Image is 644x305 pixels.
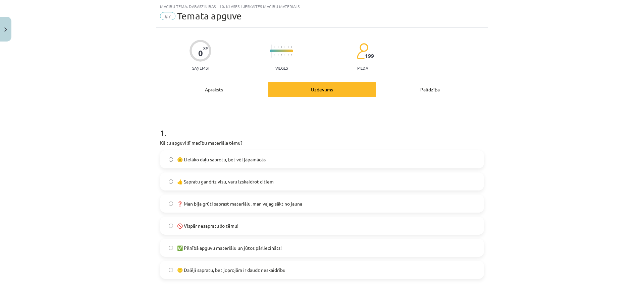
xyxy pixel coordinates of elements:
span: 👍 Sapratu gandrīz visu, varu izskaidrot citiem [177,178,274,185]
span: 😐 Dalēji sapratu, bet joprojām ir daudz neskaidrību [177,266,285,274]
img: icon-short-line-57e1e144782c952c97e751825c79c345078a6d821885a25fce030b3d8c18986b.svg [291,46,292,48]
img: icon-close-lesson-0947bae3869378f0d4975bcd49f059093ad1ed9edebbc8119c70593378902aed.svg [4,27,7,32]
span: 199 [365,53,374,59]
p: Saņemsi [190,66,211,70]
div: 0 [198,49,203,58]
img: icon-short-line-57e1e144782c952c97e751825c79c345078a6d821885a25fce030b3d8c18986b.svg [281,54,282,56]
img: students-c634bb4e5e11cddfef0936a35e636f08e4e9abd3cc4e673bd6f9a4125e45ecb1.svg [357,43,368,60]
img: icon-short-line-57e1e144782c952c97e751825c79c345078a6d821885a25fce030b3d8c18986b.svg [288,54,288,56]
div: Uzdevums [268,82,376,97]
input: ❓ Man bija grūti saprast materiālu, man vajag sākt no jauna [169,202,173,206]
img: icon-short-line-57e1e144782c952c97e751825c79c345078a6d821885a25fce030b3d8c18986b.svg [291,54,292,56]
div: Mācību tēma: Dabaszinības - 10. klases 1.ieskaites mācību materiāls [160,4,484,9]
input: 👍 Sapratu gandrīz visu, varu izskaidrot citiem [169,179,173,184]
img: icon-short-line-57e1e144782c952c97e751825c79c345078a6d821885a25fce030b3d8c18986b.svg [281,46,282,48]
img: icon-short-line-57e1e144782c952c97e751825c79c345078a6d821885a25fce030b3d8c18986b.svg [274,54,275,56]
input: 😐 Dalēji sapratu, bet joprojām ir daudz neskaidrību [169,268,173,272]
img: icon-short-line-57e1e144782c952c97e751825c79c345078a6d821885a25fce030b3d8c18986b.svg [278,46,278,48]
span: 🙂 Lielāko daļu saprotu, bet vēl jāpamācās [177,156,266,163]
p: Kā tu apguvi šī macību materiāla tēmu? [160,139,484,146]
span: ✅ Pilnībā apguvu materiālu un jūtos pārliecināts! [177,244,282,251]
p: Viegls [275,66,288,70]
img: icon-short-line-57e1e144782c952c97e751825c79c345078a6d821885a25fce030b3d8c18986b.svg [278,54,278,56]
p: pilda [357,66,368,70]
div: Palīdzība [376,82,484,97]
span: 🚫 Vispār nesapratu šo tēmu! [177,222,238,229]
input: ✅ Pilnībā apguvu materiālu un jūtos pārliecināts! [169,246,173,250]
span: XP [203,46,208,50]
input: 🙂 Lielāko daļu saprotu, bet vēl jāpamācās [169,157,173,162]
span: ❓ Man bija grūti saprast materiālu, man vajag sākt no jauna [177,200,302,207]
img: icon-short-line-57e1e144782c952c97e751825c79c345078a6d821885a25fce030b3d8c18986b.svg [274,46,275,48]
img: icon-short-line-57e1e144782c952c97e751825c79c345078a6d821885a25fce030b3d8c18986b.svg [284,54,285,56]
span: #7 [160,12,175,20]
img: icon-long-line-d9ea69661e0d244f92f715978eff75569469978d946b2353a9bb055b3ed8787d.svg [271,45,272,58]
div: Apraksts [160,82,268,97]
input: 🚫 Vispār nesapratu šo tēmu! [169,224,173,228]
img: icon-short-line-57e1e144782c952c97e751825c79c345078a6d821885a25fce030b3d8c18986b.svg [284,46,285,48]
img: icon-short-line-57e1e144782c952c97e751825c79c345078a6d821885a25fce030b3d8c18986b.svg [288,46,288,48]
h1: 1 . [160,117,484,137]
span: Temata apguve [177,10,242,21]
